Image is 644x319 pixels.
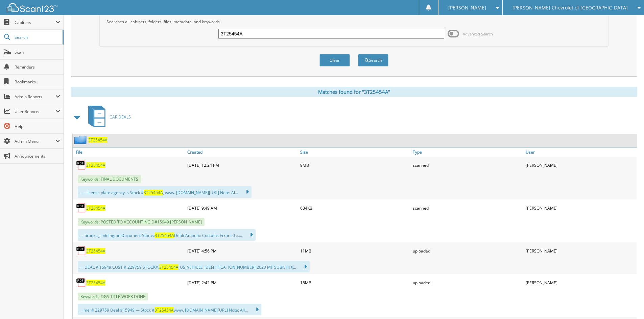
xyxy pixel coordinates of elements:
[154,307,174,313] span: 3T25454A
[411,158,524,172] div: scanned
[186,201,299,215] div: [DATE] 9:49 AM
[15,49,60,55] span: Scan
[411,201,524,215] div: scanned
[155,233,174,238] span: 3T25454A
[524,148,637,157] a: User
[86,162,105,168] a: 3T25454A
[319,54,350,67] button: Clear
[411,148,524,157] a: Type
[78,175,141,183] span: Keywords: FINAL DOCUMENTS
[78,218,205,226] span: Keywords: POSTED TO ACCOUNTING D#15949 [PERSON_NAME]
[78,261,310,272] div: ... DEAL #:15949 CUST #:229759 STOCK#: [US_VEHICLE_IDENTIFICATION_NUMBER] 2023 MITSUBISHI X...
[78,293,148,300] span: Keywords: DGS TITLE WORK DONE
[15,20,55,25] span: Cabinets
[73,148,186,157] a: File
[15,153,60,159] span: Announcements
[103,19,605,25] div: Searches all cabinets, folders, files, metadata, and keywords
[299,201,411,215] div: 684KB
[78,186,252,198] div: ..... license plate agency. s Stock # , www. [DOMAIN_NAME][URL] Note: Al...
[74,136,88,144] img: folder2.png
[86,205,105,211] a: 3T25454A
[159,264,178,270] span: 3T25454A
[358,54,388,67] button: Search
[299,148,411,157] a: Size
[411,244,524,258] div: uploaded
[524,158,637,172] div: [PERSON_NAME]
[86,248,105,254] a: 3T25454A
[15,138,55,144] span: Admin Menu
[186,244,299,258] div: [DATE] 4:56 PM
[186,148,299,157] a: Created
[186,276,299,289] div: [DATE] 2:42 PM
[88,137,108,143] a: 3T25454A
[15,34,59,40] span: Search
[78,304,261,315] div: ...mer# 229759 Deal #15949 — Stock # www. [DOMAIN_NAME][URL] Note: All...
[299,276,411,289] div: 15MB
[15,109,55,114] span: User Reports
[76,277,86,288] img: PDF.png
[411,276,524,289] div: uploaded
[78,229,256,241] div: ... brooke_coddington Document Status: Debit Amount: Contains Errors 0 ......
[15,124,60,129] span: Help
[512,6,628,10] span: [PERSON_NAME] Chevrolet of [GEOGRAPHIC_DATA]
[84,104,131,130] a: CAR DEALS
[71,87,637,97] div: Matches found for "3T25454A"
[76,160,86,170] img: PDF.png
[7,3,57,12] img: scan123-logo-white.svg
[610,287,644,319] iframe: Chat Widget
[110,114,131,120] span: CAR DEALS
[448,6,486,10] span: [PERSON_NAME]
[524,201,637,215] div: [PERSON_NAME]
[463,31,493,36] span: Advanced Search
[15,79,60,85] span: Bookmarks
[15,94,55,100] span: Admin Reports
[76,203,86,213] img: PDF.png
[524,276,637,289] div: [PERSON_NAME]
[144,190,163,195] span: 3T25454A
[524,244,637,258] div: [PERSON_NAME]
[186,158,299,172] div: [DATE] 12:24 PM
[86,280,105,286] a: 3T25454A
[299,244,411,258] div: 11MB
[76,246,86,256] img: PDF.png
[299,158,411,172] div: 9MB
[15,64,60,70] span: Reminders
